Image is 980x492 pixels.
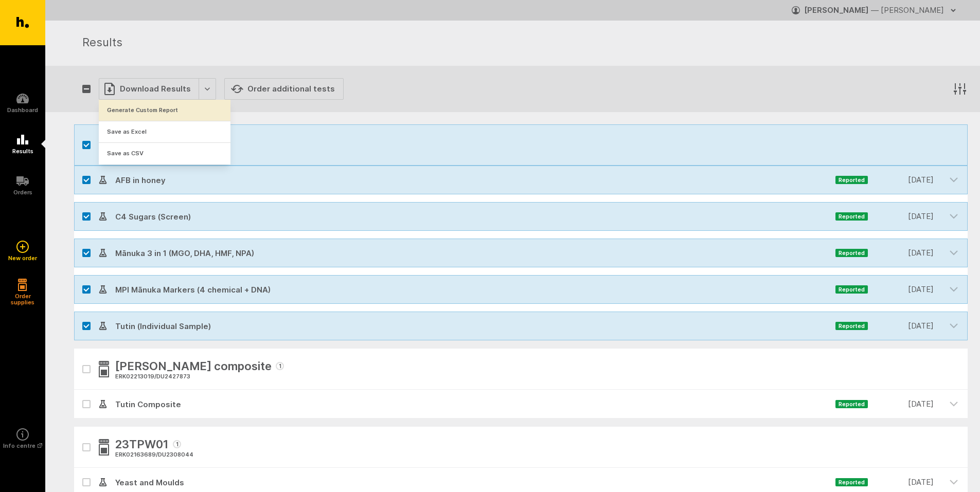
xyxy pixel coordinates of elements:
[868,210,934,223] time: [DATE]
[868,398,934,410] time: [DATE]
[13,189,32,195] h5: Orders
[115,358,272,376] span: [PERSON_NAME] composite
[115,372,284,381] div: ERK02213019 / DU2427873
[835,322,868,330] span: Reported
[107,247,835,260] span: Mānuka 3 in 1 (MGO, DHA, HMF, NPA)
[868,476,934,488] time: [DATE]
[792,2,959,19] button: [PERSON_NAME] — [PERSON_NAME]
[107,211,835,223] span: C4 Sugars (Screen)
[99,100,230,121] button: Generate Custom Report
[224,78,344,100] button: Order additional tests
[3,443,42,449] h5: Info centre
[868,174,934,186] time: [DATE]
[107,477,835,489] span: Yeast and Moulds
[835,400,868,408] span: Reported
[835,249,868,257] span: Reported
[99,78,216,100] button: Download Results
[173,440,181,448] span: 1
[115,436,169,454] span: 23TPW01
[107,320,835,333] span: Tutin (Individual Sample)
[8,255,37,261] h5: New order
[107,174,835,187] span: AFB in honey
[82,85,91,93] button: Select all
[115,450,193,460] div: ERK02163689 / DU2308044
[82,34,955,52] h1: Results
[871,5,944,15] span: — [PERSON_NAME]
[276,362,284,370] span: 1
[868,283,934,296] time: [DATE]
[99,121,230,142] button: Save as Excel
[99,143,230,165] button: Save as CSV
[835,478,868,486] span: Reported
[12,148,33,154] h5: Results
[835,285,868,294] span: Reported
[107,398,835,411] span: Tutin Composite
[7,293,38,305] h5: Order supplies
[7,107,38,113] h5: Dashboard
[868,320,934,332] time: [DATE]
[868,247,934,259] time: [DATE]
[835,176,868,184] span: Reported
[804,5,869,15] strong: [PERSON_NAME]
[835,212,868,221] span: Reported
[107,284,835,296] span: MPI Mānuka Markers (4 chemical + DNA)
